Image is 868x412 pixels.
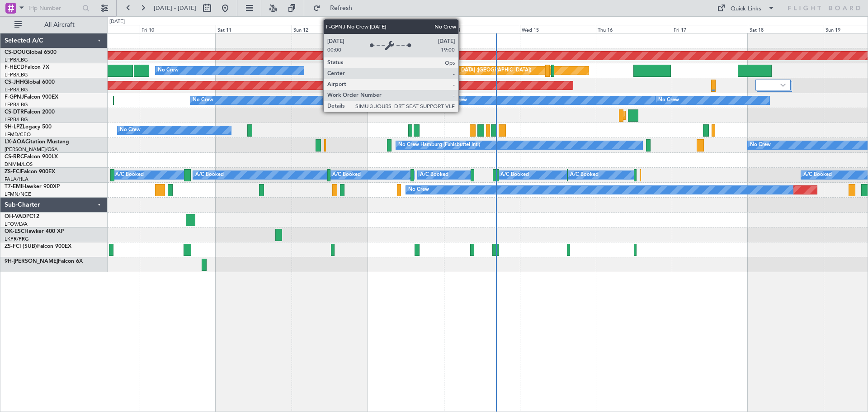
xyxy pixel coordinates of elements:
[5,229,64,234] a: OK-ESCHawker 400 XP
[570,168,599,182] div: A/C Booked
[625,109,671,122] div: Planned Maint Sofia
[5,221,28,227] a: LFOV/LVA
[5,259,83,264] a: 9H-[PERSON_NAME]Falcon 6X
[5,95,58,100] a: F-GPNJFalcon 900EX
[444,25,520,33] div: Tue 14
[672,25,748,33] div: Fri 17
[5,191,31,198] a: LFMN/NCE
[5,131,31,138] a: LFMD/CEQ
[5,80,24,85] span: CS-JHH
[5,184,60,189] a: T7-EMIHawker 900XP
[158,64,179,77] div: No Crew
[322,5,360,11] span: Refresh
[140,25,216,33] div: Fri 10
[115,168,144,182] div: A/C Booked
[5,169,55,175] a: ZS-FCIFalcon 900EX
[5,95,24,100] span: F-GPNJ
[10,18,98,32] button: All Aircraft
[5,109,55,115] a: CS-DTRFalcon 2000
[5,124,52,130] a: 9H-LPZLegacy 500
[712,1,779,15] button: Quick Links
[5,65,49,70] a: F-HECDFalcon 7X
[368,25,443,33] div: Mon 13
[750,138,771,152] div: No Crew
[5,139,25,145] span: LX-AOA
[5,176,28,183] a: FALA/HLA
[216,25,292,33] div: Sat 11
[748,25,824,33] div: Sat 18
[28,1,80,15] input: Trip Number
[500,168,529,182] div: A/C Booked
[658,94,679,107] div: No Crew
[195,168,224,182] div: A/C Booked
[5,80,55,85] a: CS-JHHGlobal 6000
[520,25,596,33] div: Wed 15
[5,86,28,93] a: LFPB/LBG
[5,65,24,70] span: F-HECD
[5,139,69,145] a: LX-AOACitation Mustang
[5,50,57,55] a: CS-DOUGlobal 6500
[446,94,467,107] div: No Crew
[420,168,448,182] div: A/C Booked
[292,25,368,33] div: Sun 12
[5,116,28,123] a: LFPB/LBG
[332,168,361,182] div: A/C Booked
[154,4,196,12] span: [DATE] - [DATE]
[5,259,58,264] span: 9H-[PERSON_NAME]
[5,244,37,249] span: ZS-FCI (SUB)
[5,71,28,78] a: LFPB/LBG
[5,169,21,175] span: ZS-FCI
[408,183,429,197] div: No Crew
[5,109,24,115] span: CS-DTR
[731,5,761,14] div: Quick Links
[120,123,141,137] div: No Crew
[193,94,213,107] div: No Crew
[5,161,33,168] a: DNMM/LOS
[5,214,26,219] span: OH-VAD
[5,50,26,55] span: CS-DOU
[596,25,672,33] div: Thu 16
[5,101,28,108] a: LFPB/LBG
[389,64,531,77] div: Planned Maint [GEOGRAPHIC_DATA] ([GEOGRAPHIC_DATA])
[5,124,23,130] span: 9H-LPZ
[5,236,29,242] a: LKPR/PRG
[780,83,786,87] img: arrow-gray.svg
[398,138,480,152] div: No Crew Hamburg (Fuhlsbuttel Intl)
[5,214,39,219] a: OH-VADPC12
[5,244,71,249] a: ZS-FCI (SUB)Falcon 900EX
[5,184,22,189] span: T7-EMI
[109,18,125,26] div: [DATE]
[5,57,28,63] a: LFPB/LBG
[24,22,95,28] span: All Aircraft
[5,146,58,153] a: [PERSON_NAME]/QSA
[5,154,24,160] span: CS-RRC
[309,1,363,15] button: Refresh
[5,154,58,160] a: CS-RRCFalcon 900LX
[5,229,24,234] span: OK-ESC
[803,168,832,182] div: A/C Booked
